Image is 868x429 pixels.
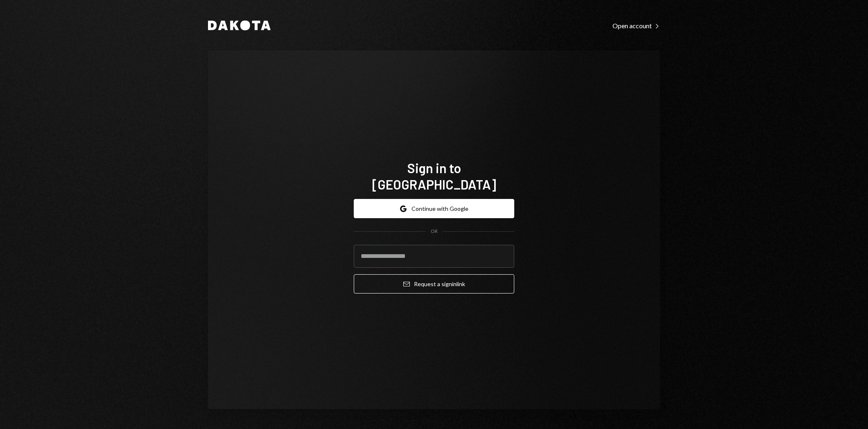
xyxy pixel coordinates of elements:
button: Request a signinlink [354,274,514,294]
h1: Sign in to [GEOGRAPHIC_DATA] [354,160,514,192]
div: OR [431,228,438,235]
div: Open account [613,22,660,30]
a: Open account [613,21,660,30]
button: Continue with Google [354,199,514,218]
